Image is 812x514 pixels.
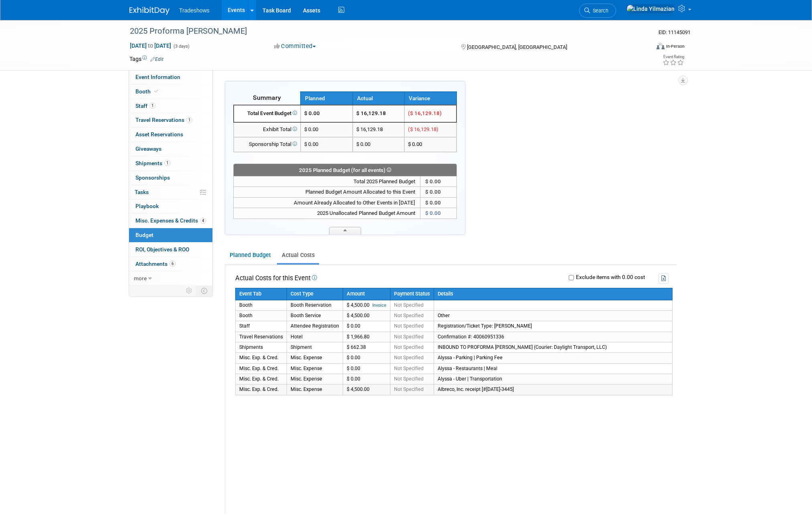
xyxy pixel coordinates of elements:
th: Planned [301,92,353,105]
a: Travel Reservations1 [129,113,212,127]
span: $ 0.00 [304,110,320,116]
span: Playbook [135,203,159,209]
td: Registration/Ticket Type: [PERSON_NAME] [434,321,673,332]
td: Confirmation #: 40060951336 [434,332,673,342]
span: Attachments [135,261,176,267]
a: Shipments1 [129,156,212,170]
img: Format-Inperson.png [656,43,665,49]
td: Attendee Registration [287,321,343,332]
span: Not Specified [394,376,424,382]
div: In-Person [666,43,685,49]
td: Booth [236,310,287,321]
td: $ 0.00 [420,176,457,187]
td: Hotel [287,332,343,342]
th: Amount [343,288,390,300]
td: Misc. Expense [287,363,343,374]
td: Shipment [287,342,343,352]
div: Sponsorship Total [237,141,297,148]
a: Event Information [129,70,212,84]
td: Staff [236,321,287,332]
td: Alyssa - Uber | Transportation [434,374,673,384]
a: Planned Budget [225,248,275,263]
img: ExhibitDay [129,7,170,15]
th: Details [434,288,673,300]
span: Giveaways [135,146,162,152]
div: Event Rating [663,55,684,59]
td: $ 0.00 [343,363,390,374]
span: $ 0.00 [408,141,422,147]
td: Personalize Event Tab Strip [182,285,196,296]
td: $ 4,500.00 [343,310,390,321]
i: Booth reservation complete [154,89,158,93]
div: Total Event Budget [237,110,297,117]
th: Event Tab [236,288,287,300]
span: (3 days) [173,44,190,49]
a: Playbook [129,199,212,213]
div: 2025 Proforma [PERSON_NAME] [127,24,637,38]
a: Budget [129,228,212,242]
td: Misc. Exp. & Cred. [236,374,287,384]
td: $ 0.00 [343,353,390,363]
td: Misc. Exp. & Cred. [236,363,287,374]
span: Event ID: 11145091 [658,29,691,35]
span: ($ 16,129.18) [408,110,442,116]
img: Linda Yilmazian [626,4,675,13]
td: Total 2025 Planned Budget [234,176,420,187]
span: 1 [164,160,170,166]
td: Booth Reservation [287,300,343,310]
th: Variance [404,92,456,105]
a: Staff1 [129,99,212,113]
span: [DATE] [DATE] [129,42,172,49]
a: ROI, Objectives & ROO [129,243,212,257]
span: Summary [253,94,281,101]
span: $ 0.00 [425,189,441,195]
span: Not Specified [394,387,424,392]
span: to [147,42,154,49]
td: $ 0.00 [420,197,457,208]
td: Albreco, Inc. receipt [#[DATE]-3445] [434,384,673,395]
span: ROI, Objectives & ROO [135,246,189,253]
a: Booth [129,85,212,99]
td: Toggle Event Tabs [196,285,213,296]
a: Tasks [129,185,212,199]
td: $ 1,966.80 [343,332,390,342]
span: Event Information [135,74,180,80]
a: Attachments6 [129,257,212,271]
td: Tags [129,55,164,63]
a: Actual Costs [277,248,319,263]
td: INBOUND TO PROFORMA [PERSON_NAME] (Courier: Daylight Transport, LLC) [434,342,673,352]
a: Misc. Expenses & Credits4 [129,214,212,228]
td: Misc. Expense [287,384,343,395]
div: 2025 Planned Budget (for all events) [234,165,456,175]
span: Not Specified [394,344,424,350]
td: $ 0.00 [353,137,405,152]
td: $ 0.00 [343,321,390,332]
td: Booth Service [287,310,343,321]
span: Booth [135,88,160,95]
a: Asset Reservations [129,127,212,142]
td: $ 0.00 [343,374,390,384]
td: Other [434,310,673,321]
span: Not Specified [394,355,424,360]
span: $ 0.00 [425,210,441,216]
td: Misc. Expense [287,353,343,363]
td: $ 16,129.18 [353,105,405,122]
div: Exhibit Total [237,126,297,134]
td: Booth [236,300,287,310]
span: Shipments [135,160,170,166]
span: ($ 16,129.18) [408,126,438,132]
span: 1 [149,103,156,109]
span: more [134,275,147,281]
td: Shipments [236,342,287,352]
a: Sponsorships [129,171,212,185]
td: Alyssa - Parking | Parking Fee [434,353,673,363]
td: Travel Reservations [236,332,287,342]
a: Search [579,4,616,18]
th: Payment Status [390,288,434,300]
td: $ 662.38 [343,342,390,352]
td: Misc. Exp. & Cred. [236,384,287,395]
td: $ 4,500.00 [343,300,390,310]
span: Budget [135,232,154,238]
span: 1 [186,117,192,123]
span: Tasks [135,189,149,195]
